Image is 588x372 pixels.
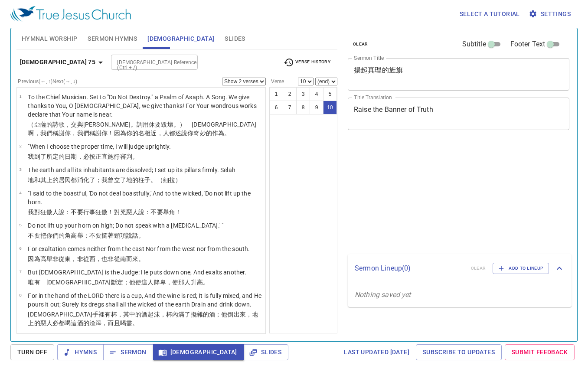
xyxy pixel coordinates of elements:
[28,311,258,326] wh3068: 手
[101,320,138,326] wh8105: ，而且喝盡
[77,153,139,160] wh4150: ，必按正直
[71,232,144,239] wh7161: 高
[283,87,297,101] button: 2
[527,6,574,22] button: Settings
[296,101,310,114] button: 8
[123,279,209,286] wh8199: ；他使這人降卑
[110,347,146,358] span: Sermon
[101,130,230,137] wh3034: 你！因為你的名
[103,344,153,360] button: Sermon
[19,293,21,297] span: 8
[28,278,246,287] p: 唯有 [DEMOGRAPHIC_DATA]
[28,189,263,206] p: "I said to the boastful, 'Do not deal boastfully,' And to the wicked, 'Do not lift up the horn.
[28,311,258,326] wh3027: 裡有杯
[52,209,181,215] wh1984: 人說
[344,139,526,251] iframe: from-child
[150,176,181,183] wh5982: 。（細拉
[284,57,330,68] span: Verse History
[493,263,549,274] button: Add to Lineup
[187,130,230,137] wh5608: 你奇妙的作為
[144,130,230,137] wh8034: 相近
[108,232,144,239] wh6277: 著頸項
[52,255,144,262] wh2022: 非從東
[460,9,520,20] span: Select a tutorial
[28,291,263,309] p: For in the hand of the LORD there is a cup, And the wine is red; It is fully mixed, and He pours ...
[269,79,284,84] label: Verse
[28,130,230,137] wh430: 啊，我們稱謝
[132,320,138,326] wh8354: 。
[157,130,231,137] wh7138: ，人都述說
[310,101,323,114] button: 9
[416,344,502,360] a: Subscribe to Updates
[18,79,77,84] label: Previous (←, ↑) Next (→, ↓)
[126,255,144,262] wh4057: 而來。
[269,87,283,101] button: 1
[71,255,144,262] wh4161: ，非從西
[251,347,281,358] span: Slides
[10,344,54,360] button: Turn Off
[19,94,21,99] span: 1
[166,279,209,286] wh8213: ，使那人升高
[114,57,181,67] input: Type Bible Reference
[77,232,145,239] wh4791: 舉
[354,66,563,82] textarea: 揚起真理的旌旗
[355,290,411,299] i: Nothing saved yet
[19,222,21,227] span: 5
[28,93,263,119] p: To the Chief Musician. Set to "Do Not Destroy." a Psalm of Asaph. A Song. We give thanks to You, ...
[224,130,230,137] wh6381: 。
[278,56,336,69] button: Verse History
[354,105,563,122] textarea: Raise the Banner of Truth
[17,347,47,358] span: Turn Off
[344,347,409,358] span: Last updated [DATE]
[20,57,95,68] b: [DEMOGRAPHIC_DATA] 75
[108,209,181,215] wh1984: ！對兇惡人
[505,344,575,360] a: Submit Feedback
[269,101,283,114] button: 6
[52,320,138,326] wh7563: 必都喝
[28,311,258,326] wh3563: ，其中的酒
[28,208,263,216] p: 我對狂傲
[88,33,137,44] span: Sermon Hymns
[19,269,21,274] span: 7
[28,268,246,277] p: But [DEMOGRAPHIC_DATA] is the Judge: He puts down one, And exalts another.
[512,347,568,358] span: Submit Feedback
[323,101,337,114] button: 10
[111,279,209,286] wh430: 斷定
[348,254,572,283] div: Sermon Lineup(0)clearAdd to Lineup
[323,87,337,101] button: 5
[498,264,543,272] span: Add to Lineup
[28,121,256,137] wh4210: 歌
[530,9,571,20] span: Settings
[462,39,486,49] span: Subtitle
[28,245,250,253] p: For exaltation comes neither from the east Nor from the west nor from the south.
[22,33,78,44] span: Hymnal Worship
[510,39,546,49] span: Footer Text
[71,176,181,183] wh3427: 都消化
[28,310,263,327] p: [DEMOGRAPHIC_DATA]
[108,153,138,160] wh4339: 施行審判
[28,121,256,137] wh5329: 。調用休要毀壞
[19,144,21,148] span: 2
[348,39,373,49] button: clear
[83,232,145,239] wh7311: ；不要挺
[138,232,144,239] wh1696: 。
[353,40,368,48] span: clear
[244,344,288,360] button: Slides
[28,152,171,161] p: 我到了所定
[28,231,223,240] p: 不要把你們的角
[28,121,256,137] wh7892: ，交與[PERSON_NAME]
[355,263,464,274] p: Sermon Lineup ( 0 )
[175,209,181,215] wh7161: ！
[28,221,223,230] p: Do not lift up your horn on high; Do not speak with a [MEDICAL_DATA].' "
[310,87,323,101] button: 4
[28,142,171,151] p: "When I choose the proper time, I will judge uprightly.
[28,121,256,137] wh623: 的詩
[283,101,297,114] button: 7
[296,87,310,101] button: 3
[340,344,413,360] a: Last updated [DATE]
[57,344,104,360] button: Hymns
[34,320,139,326] wh776: 的惡人
[10,6,131,22] img: True Jesus Church
[77,320,139,326] wh2088: 酒的渣滓
[89,176,181,183] wh4127: 了；我曾立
